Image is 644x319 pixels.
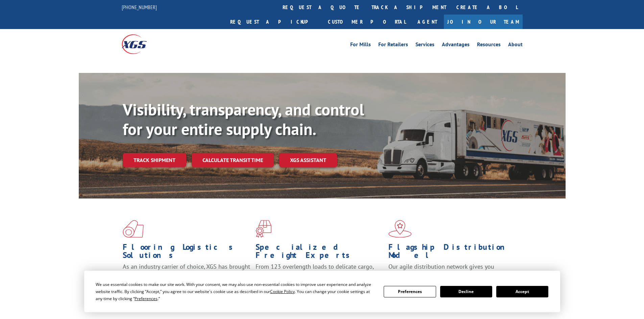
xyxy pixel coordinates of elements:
img: xgs-icon-flagship-distribution-model-red [388,220,412,238]
img: xgs-icon-focused-on-flooring-red [256,220,271,238]
span: As an industry carrier of choice, XGS has brought innovation and dedication to flooring logistics... [123,263,250,287]
button: Accept [496,286,548,297]
a: Request a pickup [225,15,323,29]
h1: Flooring Logistics Solutions [123,243,251,263]
a: For Mills [350,42,371,49]
span: Our agile distribution network gives you nationwide inventory management on demand. [388,263,513,278]
div: We use essential cookies to make our site work. With your consent, we may also use non-essential ... [96,281,376,302]
a: For Retailers [378,42,408,49]
a: Track shipment [123,153,186,167]
a: [PHONE_NUMBER] [122,4,157,10]
p: From 123 overlength loads to delicate cargo, our experienced staff knows the best way to move you... [256,263,383,293]
a: Services [415,42,434,49]
a: About [508,42,523,49]
a: Join Our Team [444,15,523,29]
a: XGS ASSISTANT [279,153,337,167]
button: Preferences [384,286,436,297]
a: Advantages [442,42,470,49]
span: Preferences [135,296,158,301]
a: Resources [477,42,501,49]
span: Cookie Policy [270,289,295,294]
b: Visibility, transparency, and control for your entire supply chain. [123,99,364,139]
h1: Specialized Freight Experts [256,243,383,263]
button: Decline [440,286,492,297]
h1: Flagship Distribution Model [388,243,516,263]
div: Cookie Consent Prompt [84,271,560,312]
a: Agent [411,15,444,29]
a: Customer Portal [323,15,411,29]
a: Calculate transit time [192,153,274,167]
img: xgs-icon-total-supply-chain-intelligence-red [123,220,144,238]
